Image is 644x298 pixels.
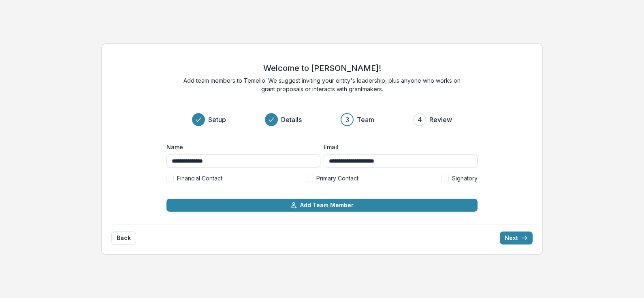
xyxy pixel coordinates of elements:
label: Name [166,143,316,151]
button: Back [111,232,136,244]
h3: Review [429,115,452,124]
span: Signatory [452,174,478,182]
h2: Welcome to [PERSON_NAME]! [263,63,381,73]
div: 3 [345,115,349,124]
p: Add team members to Temelio. We suggest inviting your entity's leadership, plus anyone who works ... [180,76,464,93]
label: Email [324,143,473,151]
button: Next [500,232,533,244]
span: Primary Contact [316,174,358,182]
span: Financial Contact [177,174,222,182]
div: 4 [418,115,422,124]
div: Progress [192,113,452,126]
h3: Setup [208,115,226,124]
button: Add Team Member [166,199,478,212]
h3: Details [281,115,302,124]
h3: Team [357,115,374,124]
